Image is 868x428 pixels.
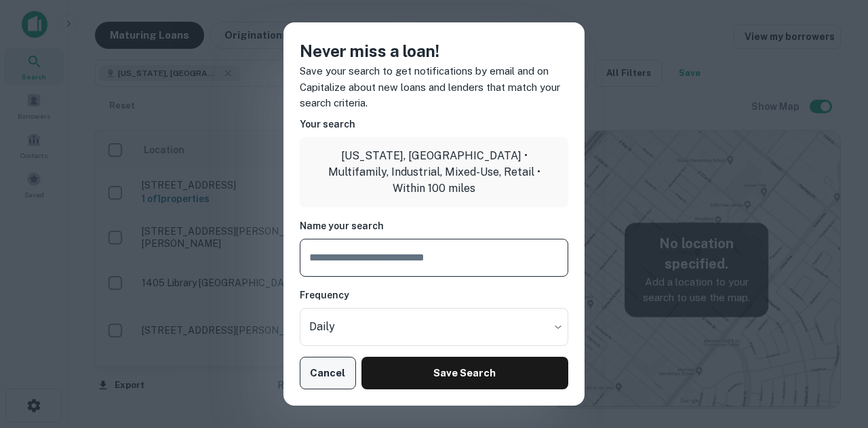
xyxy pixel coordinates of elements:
p: Save your search to get notifications by email and on Capitalize about new loans and lenders that... [300,63,568,111]
button: Cancel [300,357,356,389]
p: [US_STATE], [GEOGRAPHIC_DATA] • Multifamily, Industrial, Mixed-Use, Retail • Within 100 miles [311,148,557,197]
iframe: Chat Widget [800,319,868,385]
h6: Frequency [300,288,568,303]
h4: Never miss a loan! [300,39,568,63]
h6: Name your search [300,218,568,233]
div: Without label [300,308,568,346]
h6: Your search [300,117,568,132]
button: Save Search [361,357,568,389]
